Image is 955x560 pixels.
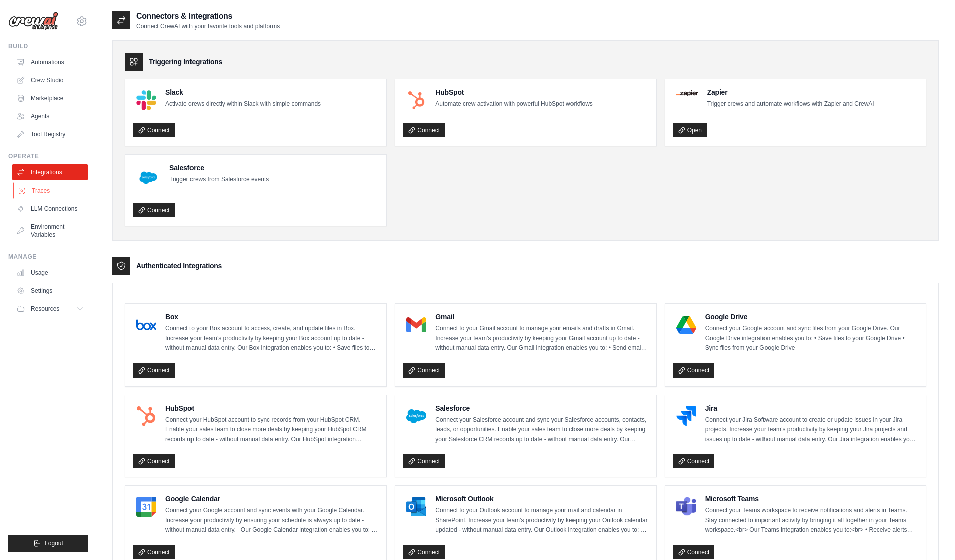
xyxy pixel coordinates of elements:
[165,415,378,445] p: Connect your HubSpot account to sync records from your HubSpot CRM. Enable your sales team to clo...
[31,305,59,313] span: Resources
[435,415,648,445] p: Connect your Salesforce account and sync your Salesforce accounts, contacts, leads, or opportunit...
[165,87,321,97] h4: Slack
[133,203,175,217] a: Connect
[136,10,280,22] h2: Connectors & Integrations
[435,87,592,97] h4: HubSpot
[45,539,63,547] span: Logout
[406,497,426,517] img: Microsoft Outlook Logo
[165,324,378,353] p: Connect to your Box account to access, create, and update files in Box. Increase your team’s prod...
[136,166,160,190] img: Salesforce Logo
[165,312,378,322] h4: Box
[435,324,648,353] p: Connect to your Gmail account to manage your emails and drafts in Gmail. Increase your team’s pro...
[12,164,88,180] a: Integrations
[136,261,222,271] h3: Authenticated Integrations
[12,265,88,281] a: Usage
[133,454,175,468] a: Connect
[12,219,88,243] a: Environment Variables
[673,363,715,378] a: Connect
[136,406,156,426] img: HubSpot Logo
[705,403,918,413] h4: Jira
[435,506,648,535] p: Connect to your Outlook account to manage your mail and calendar in SharePoint. Increase your tea...
[676,497,696,517] img: Microsoft Teams Logo
[705,506,918,535] p: Connect your Teams workspace to receive notifications and alerts in Teams. Stay connected to impo...
[673,123,707,137] a: Open
[149,57,222,67] h3: Triggering Integrations
[435,99,592,109] p: Automate crew activation with powerful HubSpot workflows
[136,315,156,335] img: Box Logo
[676,90,698,96] img: Zapier Logo
[705,324,918,353] p: Connect your Google account and sync files from your Google Drive. Our Google Drive integration e...
[435,403,648,413] h4: Salesforce
[707,87,874,97] h4: Zapier
[673,454,715,468] a: Connect
[12,108,88,124] a: Agents
[12,126,88,142] a: Tool Registry
[403,545,445,559] a: Connect
[8,253,88,261] div: Manage
[705,312,918,322] h4: Google Drive
[406,315,426,335] img: Gmail Logo
[169,175,269,185] p: Trigger crews from Salesforce events
[8,535,88,552] button: Logout
[13,182,89,199] a: Traces
[435,312,648,322] h4: Gmail
[403,123,445,137] a: Connect
[406,90,426,110] img: HubSpot Logo
[403,454,445,468] a: Connect
[8,12,58,31] img: Logo
[435,494,648,504] h4: Microsoft Outlook
[165,506,378,535] p: Connect your Google account and sync events with your Google Calendar. Increase your productivity...
[12,283,88,299] a: Settings
[403,363,445,378] a: Connect
[133,363,175,378] a: Connect
[136,497,156,517] img: Google Calendar Logo
[8,152,88,160] div: Operate
[165,99,321,109] p: Activate crews directly within Slack with simple commands
[12,90,88,106] a: Marketplace
[705,494,918,504] h4: Microsoft Teams
[12,201,88,217] a: LLM Connections
[12,72,88,88] a: Crew Studio
[406,406,426,426] img: Salesforce Logo
[676,315,696,335] img: Google Drive Logo
[8,42,88,50] div: Build
[136,22,280,30] p: Connect CrewAI with your favorite tools and platforms
[705,415,918,445] p: Connect your Jira Software account to create or update issues in your Jira projects. Increase you...
[676,406,696,426] img: Jira Logo
[707,99,874,109] p: Trigger crews and automate workflows with Zapier and CrewAI
[133,123,175,137] a: Connect
[169,163,269,173] h4: Salesforce
[12,54,88,70] a: Automations
[673,545,715,559] a: Connect
[165,403,378,413] h4: HubSpot
[12,301,88,317] button: Resources
[165,494,378,504] h4: Google Calendar
[136,90,156,110] img: Slack Logo
[133,545,175,559] a: Connect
